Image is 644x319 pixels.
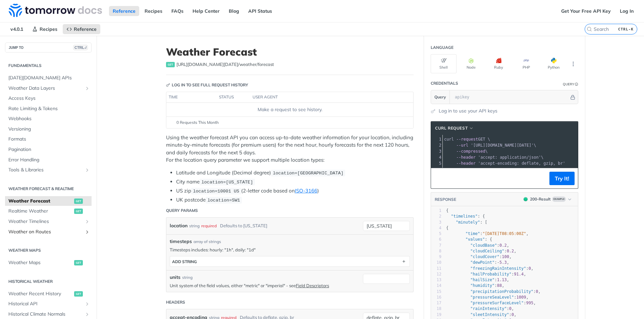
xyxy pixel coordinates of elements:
[470,295,514,300] span: "pressureSeaLevel"
[166,134,414,164] p: Using the weather forecast API you can access up-to-date weather information for your location, i...
[456,155,476,160] span: --header
[446,214,485,219] span: : {
[509,306,512,311] span: 0
[8,75,90,81] span: [DATE][DOMAIN_NAME] APIs
[85,229,90,235] button: Show subpages for Weather on Routes
[5,145,92,155] a: Pagination
[563,82,578,87] div: QueryInformation
[85,219,90,224] button: Show subpages for Weather Timelines
[74,291,83,297] span: get
[470,260,494,265] span: "dewPoint"
[5,114,92,124] a: Webhooks
[446,208,448,213] span: {
[451,214,477,219] span: "timelines"
[446,266,533,271] span: : ,
[431,260,441,265] div: 10
[74,198,83,204] span: get
[85,167,90,173] button: Show subpages for Tools & Libraries
[446,249,517,253] span: : ,
[8,208,72,215] span: Realtime Weather
[5,104,92,114] a: Rate Limiting & Tokens
[5,206,92,216] a: Realtime Weatherget
[570,61,576,67] svg: More ellipsis
[225,6,243,16] a: Blog
[166,83,170,87] svg: Key
[466,231,480,236] span: "time"
[446,312,517,317] span: : ,
[176,196,414,204] li: UK postcode
[166,299,185,305] div: Headers
[8,218,83,225] span: Weather Timelines
[169,106,411,113] div: Make a request to see history.
[176,169,414,177] li: Latitude and Longitude (Decimal degree)
[446,226,448,230] span: {
[8,291,72,297] span: Weather Recent History
[5,278,92,285] h2: Historical Weather
[8,259,72,266] span: Weather Maps
[520,196,575,203] button: 200200-ResultExample
[470,249,504,253] span: "cloudCeiling"
[73,45,88,50] span: CTRL-/
[431,306,441,312] div: 18
[207,198,240,203] span: location=SW1
[8,157,90,163] span: Error Handling
[5,258,92,268] a: Weather Mapsget
[109,6,139,16] a: Reference
[470,266,526,271] span: "freezingRainIntensity"
[182,274,193,281] div: string
[9,4,102,17] img: Tomorrow.io Weather API Docs
[5,155,92,165] a: Error Handling
[250,92,400,103] th: user agent
[435,125,468,131] span: cURL Request
[497,260,499,265] span: -
[456,220,480,225] span: "minutely"
[502,254,509,259] span: 100
[5,299,92,309] a: Historical APIShow subpages for Historical API
[431,225,441,231] div: 4
[189,6,223,16] a: Help Center
[217,92,250,103] th: status
[431,220,441,225] div: 3
[446,243,509,248] span: : ,
[444,137,490,142] span: GET \
[431,142,442,148] div: 2
[470,301,524,305] span: "pressureSurfaceLevel"
[444,149,488,154] span: \
[431,271,441,277] div: 12
[201,221,217,231] div: required
[568,59,578,69] button: More Languages
[446,301,536,305] span: : ,
[85,301,90,307] button: Show subpages for Historical API
[141,6,166,16] a: Recipes
[170,238,192,245] span: timesteps
[189,221,200,231] div: string
[166,82,248,88] div: Log in to see full request history
[444,155,543,160] span: \
[470,243,497,248] span: "cloudBase"
[193,189,239,194] span: location=10001 US
[470,272,512,276] span: "hailProbability"
[451,90,569,104] input: apikey
[431,312,441,318] div: 19
[431,90,450,104] button: Query
[499,260,507,265] span: 5.3
[5,227,92,237] a: Weather on RoutesShow subpages for Weather on Routes
[431,300,441,306] div: 17
[74,26,97,32] span: Reference
[8,85,83,92] span: Weather Data Layers
[486,54,512,73] button: Ruby
[446,289,541,294] span: : ,
[530,196,551,202] div: 200 - Result
[431,266,441,271] div: 11
[168,6,187,16] a: FAQs
[541,54,567,73] button: Python
[8,167,83,173] span: Tools & Libraries
[444,137,454,142] span: curl
[431,148,442,154] div: 3
[557,6,614,16] a: Get Your Free API Key
[444,143,536,148] span: \
[5,63,92,69] h2: Fundamentals
[446,277,509,282] span: : ,
[433,125,476,132] button: cURL Request
[446,306,514,311] span: : ,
